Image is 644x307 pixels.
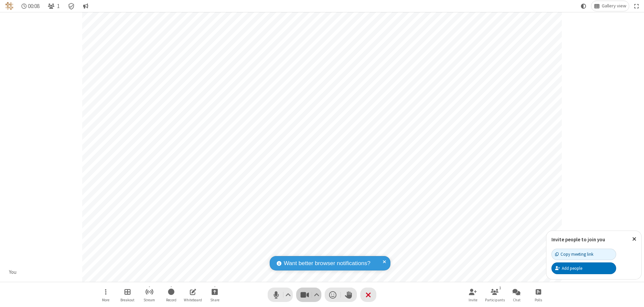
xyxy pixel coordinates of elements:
[555,251,593,257] div: Copy meeting link
[102,298,109,302] span: More
[57,3,60,9] span: 1
[535,298,542,302] span: Polls
[325,288,341,302] button: Send a reaction
[117,285,138,304] button: Manage Breakout Rooms
[205,285,225,304] button: Start sharing
[284,259,370,268] span: Want better browser notifications?
[506,285,527,304] button: Open chat
[210,298,219,302] span: Share
[28,3,40,9] span: 00:08
[551,236,605,243] label: Invite people to join you
[284,288,293,302] button: Audio settings
[19,1,43,11] div: Timer
[166,298,176,302] span: Record
[144,298,155,302] span: Stream
[5,2,13,10] img: QA Selenium DO NOT DELETE OR CHANGE
[497,285,503,291] div: 1
[45,1,62,11] button: Open participant list
[65,1,78,11] div: Meeting details Encryption enabled
[463,285,483,304] button: Invite participants (⌘+Shift+I)
[513,298,521,302] span: Chat
[161,285,181,304] button: Start recording
[341,288,357,302] button: Raise hand
[360,288,376,302] button: End or leave meeting
[120,298,135,302] span: Breakout
[183,285,203,304] button: Open shared whiteboard
[469,298,477,302] span: Invite
[627,231,641,247] button: Close popover
[632,1,642,11] button: Fullscreen
[485,285,505,304] button: Open participant list
[184,298,202,302] span: Whiteboard
[551,249,616,260] button: Copy meeting link
[591,1,629,11] button: Change layout
[528,285,548,304] button: Open poll
[139,285,159,304] button: Start streaming
[485,298,505,302] span: Participants
[80,1,91,11] button: Conversation
[578,1,589,11] button: Using system theme
[296,288,321,302] button: Stop video (⌘+Shift+V)
[96,285,116,304] button: Open menu
[312,288,321,302] button: Video setting
[7,268,19,276] div: You
[268,288,293,302] button: Mute (⌘+Shift+A)
[551,262,616,274] button: Add people
[602,3,626,9] span: Gallery view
